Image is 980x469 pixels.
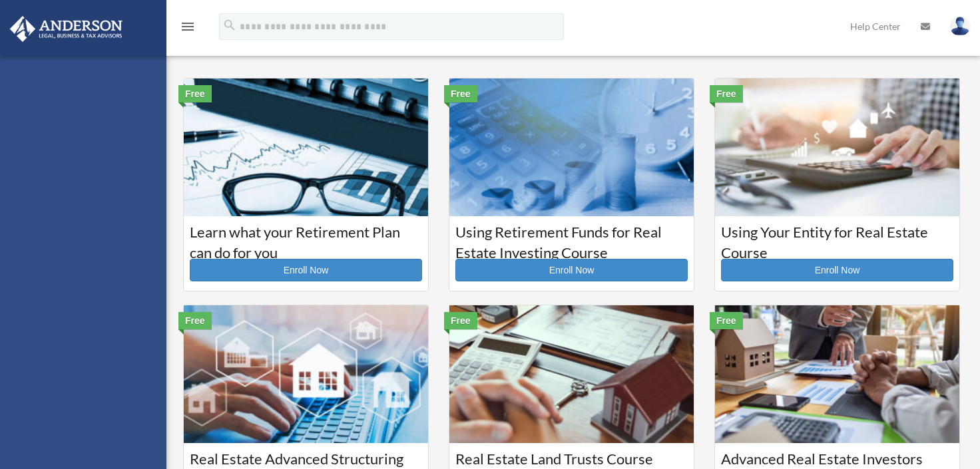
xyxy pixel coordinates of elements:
[455,259,688,281] a: Enroll Now
[455,222,688,255] h3: Using Retirement Funds for Real Estate Investing Course
[710,85,743,102] div: Free
[950,17,970,36] img: User Pic
[721,222,953,255] h3: Using Your Entity for Real Estate Course
[6,16,126,42] img: Anderson Advisors Platinum Portal
[180,19,196,35] i: menu
[710,312,743,329] div: Free
[190,259,422,281] a: Enroll Now
[190,222,422,255] h3: Learn what your Retirement Plan can do for you
[721,259,953,281] a: Enroll Now
[444,312,477,329] div: Free
[444,85,477,102] div: Free
[180,23,196,35] a: menu
[178,312,212,329] div: Free
[178,85,212,102] div: Free
[222,18,237,33] i: search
